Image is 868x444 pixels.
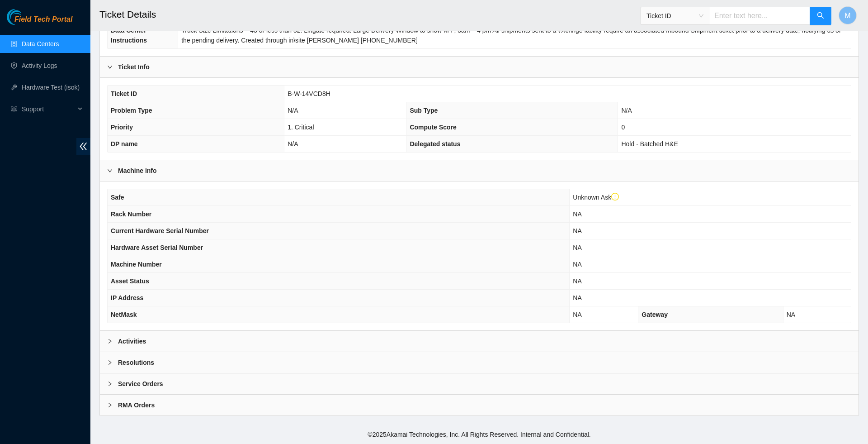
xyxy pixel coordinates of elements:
span: Priority [111,124,133,131]
span: Ticket ID [646,9,703,23]
span: search [817,12,824,20]
span: Delegated status [410,140,460,148]
span: Gateway [642,311,668,318]
div: Resolutions [100,352,859,373]
span: right [107,64,113,70]
span: 0 [621,124,625,131]
span: NA [573,227,581,234]
span: double-left [76,138,90,155]
span: right [107,339,113,344]
div: Activities [100,331,859,352]
span: Field Tech Portal [14,15,72,24]
span: NA [573,210,581,218]
div: Ticket Info [100,57,859,77]
span: Rack Number [111,210,151,218]
span: IP Address [111,294,143,301]
span: Ticket ID [111,90,137,97]
span: B-W-14VCD8H [288,90,330,97]
span: Compute Score [410,124,456,131]
span: NA [573,244,581,251]
span: Current Hardware Serial Number [111,227,209,234]
footer: © 2025 Akamai Technologies, Inc. All Rights Reserved. Internal and Confidential. [90,425,868,444]
span: Hardware Asset Serial Number [111,244,203,251]
span: M [844,10,850,21]
span: Support [22,100,75,118]
span: NetMask [111,311,137,318]
span: N/A [288,140,298,148]
span: DP name [111,140,138,148]
span: right [107,381,113,387]
span: right [107,360,113,365]
span: NA [787,311,795,318]
span: NA [573,277,581,285]
img: Akamai Technologies [7,9,46,25]
span: right [107,168,113,173]
span: Hold - Batched H&E [621,140,678,148]
div: Machine Info [100,160,859,181]
button: search [810,7,831,25]
b: Machine Info [118,166,157,176]
span: Asset Status [111,277,149,285]
span: Problem Type [111,107,152,114]
span: exclamation-circle [611,193,619,201]
span: NA [573,311,581,318]
b: Resolutions [118,358,154,368]
a: Data Centers [22,40,59,48]
span: N/A [288,107,298,114]
a: Activity Logs [22,62,57,69]
div: Service Orders [100,373,859,394]
button: M [839,6,857,24]
span: 1. Critical [288,124,314,131]
b: Activities [118,336,146,346]
span: read [11,106,17,112]
input: Enter text here... [709,7,810,25]
div: RMA Orders [100,395,859,415]
span: Safe [111,194,124,201]
span: N/A [621,107,632,114]
span: Unknown Ask [573,194,619,201]
a: Hardware Test (isok) [22,84,80,91]
span: NA [573,261,581,268]
span: right [107,402,113,408]
a: Akamai TechnologiesField Tech Portal [7,16,72,28]
span: Sub Type [410,107,438,114]
span: Machine Number [111,261,162,268]
b: RMA Orders [118,400,155,410]
b: Ticket Info [118,62,150,72]
b: Service Orders [118,379,163,389]
span: NA [573,294,581,301]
